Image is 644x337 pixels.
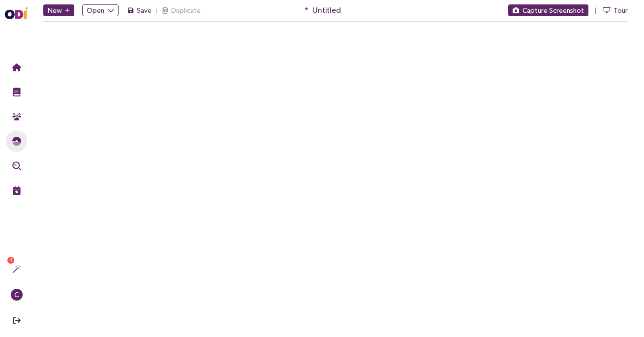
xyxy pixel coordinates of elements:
[137,5,152,16] span: Save
[7,257,14,264] sup: 4
[43,4,74,16] button: New
[613,5,628,16] span: Tour
[508,4,588,16] button: Capture Screenshot
[14,289,19,301] span: C
[28,24,644,326] iframe: To enrich screen reader interactions, please activate Accessibility in Grammarly extension settings
[6,130,27,152] button: Needs Framework
[126,4,152,16] button: Save
[12,88,21,96] img: Training
[12,112,21,121] img: Community
[12,186,21,195] img: Live Events
[12,137,21,146] img: JTBD Needs Framework
[161,4,201,16] button: Duplicate
[82,4,119,16] button: Open
[6,284,27,306] button: C
[603,4,628,16] button: Tour
[6,258,27,280] button: Actions
[6,155,27,177] button: Outcome Validation
[522,5,584,16] span: Capture Screenshot
[6,81,27,103] button: Training
[87,5,104,16] span: Open
[48,5,62,16] span: New
[6,57,27,78] button: Home
[6,180,27,201] button: Live Events
[6,309,27,331] button: Sign Out
[12,265,21,274] img: Actions
[12,161,21,170] img: Outcome Validation
[312,4,341,16] span: Untitled
[6,106,27,127] button: Community
[9,257,13,264] span: 4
